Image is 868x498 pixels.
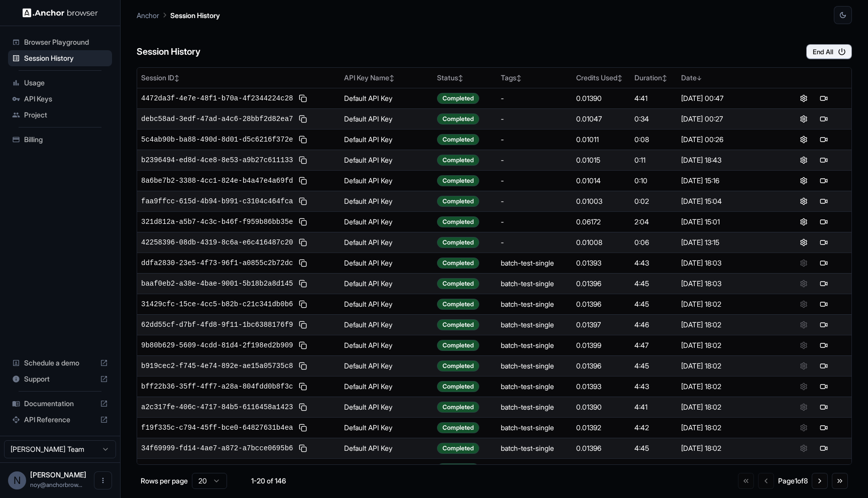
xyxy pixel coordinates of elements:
[24,358,96,368] span: Schedule a demo
[576,73,626,83] div: Credits Used
[141,382,293,392] span: bff22b36-35ff-4ff7-a28a-804fdd0b8f3c
[340,88,433,108] td: Default API Key
[681,155,772,165] div: [DATE] 18:43
[634,382,674,392] div: 4:43
[437,278,479,289] div: Completed
[501,299,554,309] div: batch-test-single
[340,458,433,479] td: Default API Key
[576,155,626,165] div: 0.01015
[30,481,82,488] span: noy@anchorbrowser.io
[634,176,674,186] div: 0:10
[340,170,433,191] td: Default API Key
[681,93,772,103] div: [DATE] 00:47
[141,217,293,227] span: 321d812a-a5b7-4c3c-b46f-f959b86bb35e
[174,74,179,82] span: ↕
[8,107,112,123] div: Project
[681,299,772,309] div: [DATE] 18:02
[806,44,852,59] button: End All
[576,382,626,392] div: 0.01393
[141,155,293,165] span: b2396494-ed8d-4ce8-8e53-a9b27c611133
[141,361,293,371] span: b919cec2-f745-4e74-892e-ae15a05735c8
[681,423,772,433] div: [DATE] 18:02
[141,443,293,453] span: 34f69999-fd14-4ae7-a872-a7bcce0695b6
[576,299,626,309] div: 0.01396
[137,10,159,21] p: Anchor
[243,476,293,486] div: 1-20 of 146
[24,78,108,88] span: Usage
[778,476,808,486] div: Page 1 of 8
[141,340,293,350] span: 9b80b629-5609-4cdd-81d4-2f198ed2b909
[340,417,433,438] td: Default API Key
[141,279,293,289] span: baaf0eb2-a38e-4bae-9001-5b18b2a8d145
[8,132,112,148] div: Billing
[501,402,554,412] div: batch-test-single
[516,74,521,82] span: ↕
[437,360,479,371] div: Completed
[634,464,674,474] div: 4:45
[634,443,674,453] div: 4:45
[501,114,568,124] div: -
[340,273,433,294] td: Default API Key
[24,415,96,425] span: API Reference
[681,73,772,83] div: Date
[8,91,112,107] div: API Keys
[141,402,293,412] span: a2c317fe-406c-4717-84b5-6116458a1423
[437,381,479,392] div: Completed
[681,279,772,289] div: [DATE] 18:03
[340,211,433,232] td: Default API Key
[340,355,433,376] td: Default API Key
[681,196,772,206] div: [DATE] 15:04
[458,74,463,82] span: ↕
[681,176,772,186] div: [DATE] 15:16
[141,299,293,309] span: 31429cfc-15ce-4cc5-b82b-c21c341db0b6
[23,8,98,18] img: Anchor Logo
[141,423,293,433] span: f19f335c-c794-45ff-bce0-64827631b4ea
[437,443,479,454] div: Completed
[681,382,772,392] div: [DATE] 18:02
[437,237,479,248] div: Completed
[437,422,479,433] div: Completed
[576,176,626,186] div: 0.01014
[141,476,188,486] p: Rows per page
[501,155,568,165] div: -
[437,93,479,104] div: Completed
[141,237,293,247] span: 42258396-08db-4319-8c6a-e6c416487c20
[634,340,674,350] div: 4:47
[576,423,626,433] div: 0.01392
[681,464,772,474] div: [DATE] 18:02
[576,402,626,412] div: 0.01390
[681,258,772,268] div: [DATE] 18:03
[501,279,554,289] div: batch-test-single
[8,471,26,489] div: N
[24,37,108,47] span: Browser Playground
[137,10,220,21] nav: breadcrumb
[437,216,479,227] div: Completed
[141,114,293,124] span: debc58ad-3edf-47ad-a4c6-28bbf2d82ea7
[576,320,626,330] div: 0.01397
[437,402,479,413] div: Completed
[634,196,674,206] div: 0:02
[662,74,667,82] span: ↕
[634,320,674,330] div: 4:46
[437,299,479,310] div: Completed
[681,217,772,227] div: [DATE] 15:01
[501,443,554,453] div: batch-test-single
[501,237,568,247] div: -
[437,175,479,186] div: Completed
[634,73,674,83] div: Duration
[8,371,112,387] div: Support
[681,361,772,371] div: [DATE] 18:02
[437,73,493,83] div: Status
[634,423,674,433] div: 4:42
[576,464,626,474] div: 0.01396
[141,135,293,145] span: 5c4ab90b-ba88-490d-8d01-d5c6216f372e
[8,34,112,50] div: Browser Playground
[576,237,626,247] div: 0.01008
[634,114,674,124] div: 0:34
[340,314,433,335] td: Default API Key
[634,299,674,309] div: 4:45
[8,355,112,371] div: Schedule a demo
[141,73,336,83] div: Session ID
[24,110,108,120] span: Project
[437,463,479,474] div: Completed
